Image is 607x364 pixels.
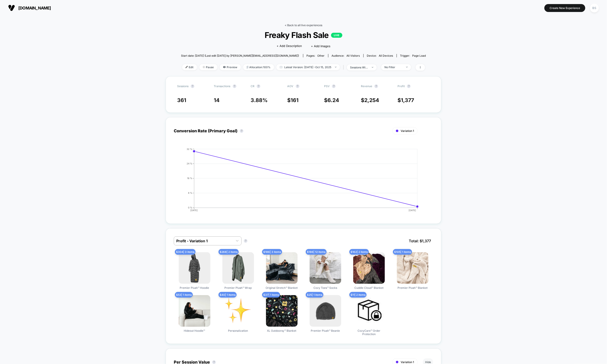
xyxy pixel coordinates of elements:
[188,206,192,209] tspan: 0 %
[354,286,383,289] span: Cuddle Cloud™ Blanket
[177,84,188,88] span: Sessions
[257,84,260,88] button: ?
[307,54,325,57] div: Pages:
[374,84,378,88] button: ?
[401,360,414,364] span: Variation 1
[199,64,217,70] span: Pause
[407,236,433,245] span: Total: $ 1,377
[349,249,369,255] span: $ 162 | 2 items
[379,54,393,57] span: all devices
[335,67,336,68] img: end
[190,209,198,212] tspan: [DATE]
[187,148,192,150] tspan: 32 %
[188,191,192,194] tspan: 8 %
[222,252,254,284] img: Premier Plush™ Wrap
[407,84,411,88] button: ?
[262,249,282,255] span: $ 186 | 3 items
[349,292,367,298] span: $ 11 | 2 items
[296,84,299,88] button: ?
[372,67,373,68] img: end
[187,162,192,165] tspan: 24 %
[331,33,342,38] p: LIVE
[412,54,426,57] span: Page Load
[311,44,330,48] span: + Add Images
[306,292,323,298] span: $ 25 | 1 items
[318,54,325,57] span: other
[262,292,280,298] span: $ 37 | 1 items
[186,66,188,68] img: edit
[187,177,192,180] tspan: 16 %
[214,97,220,103] span: 14
[332,84,336,88] button: ?
[214,84,231,88] span: Transactions
[177,97,186,103] span: 361
[247,66,248,68] img: rebalance
[280,66,282,68] img: calendar
[393,249,412,255] span: $ 105 | 1 items
[18,6,51,10] span: [DOMAIN_NAME]
[220,64,241,70] span: Preview
[342,64,347,71] span: |
[277,44,302,48] span: + Add Description
[347,54,360,57] span: All Visitors
[219,292,237,298] span: $ 40 | 1 items
[353,252,385,284] img: Cuddle Cloud™ Blanket
[285,23,322,27] a: < Back to all live experiences
[590,4,599,12] div: BS
[169,148,429,216] div: CONVERSION_RATE
[184,329,205,332] span: Hideout Hoodie™
[228,329,248,332] span: Personalization
[175,249,195,255] span: $ 304 | 3 items
[181,54,299,57] span: Start date: [DATE] (Last edit [DATE] by [PERSON_NAME][EMAIL_ADDRESS][DOMAIN_NAME])
[398,286,428,289] span: Premier Plush™ Blanket
[363,54,397,57] span: Device:
[310,252,341,284] img: Cozy Toes™ Socks
[291,97,299,103] span: 161
[350,66,368,69] div: sessions with impression
[398,97,414,103] span: $
[401,97,414,103] span: 1,377
[191,84,194,88] button: ?
[409,209,416,212] tspan: [DATE]
[332,54,360,57] div: Audience:
[267,329,296,332] span: XL Outdoorsy™ Blanket
[182,64,197,70] span: Edit
[400,54,426,57] div: Trigger:
[406,67,408,68] img: end
[243,64,274,70] span: Allocation: 100%
[212,360,216,364] button: ?
[398,84,405,88] span: Profit
[233,84,236,88] button: ?
[313,286,337,289] span: Cozy Toes™ Socks
[180,286,209,289] span: Premier Plush™ Hoodie
[361,97,379,103] span: $
[179,252,210,284] img: Premier Plush™ Hoodie
[276,64,340,70] span: Latest Version: [DATE] - Oct 15, 2025
[244,239,247,243] button: ?
[222,295,254,327] img: Personalization
[266,252,298,284] img: Original Stretch™ Blanket
[385,65,403,69] div: No Filter
[179,295,210,327] img: Hideout Hoodie™
[353,295,385,327] img: CozyCare™ Order Protection
[306,249,327,255] span: $ 186 | 12 items
[324,84,330,88] span: PSV
[266,286,298,289] span: Original Stretch™ Blanket
[324,97,339,103] span: $
[311,329,340,332] span: Premier Plush™ Beanie
[203,66,205,68] img: end
[287,84,294,88] span: AOV
[219,249,239,255] span: $ 268 | 2 items
[266,295,298,327] img: XL Outdoorsy™ Blanket
[364,97,379,103] span: 2,254
[251,84,254,88] span: CR
[401,129,414,133] span: Variation 1
[310,295,341,327] img: Premier Plush™ Beanie
[224,286,252,289] span: Premier Plush™ Wrap
[361,84,372,88] span: Revenue
[8,5,15,11] img: Visually logo
[193,30,414,40] span: Freaky Flash Sale
[287,97,299,103] span: $
[544,4,585,12] button: Create New Experience
[240,129,243,133] button: ?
